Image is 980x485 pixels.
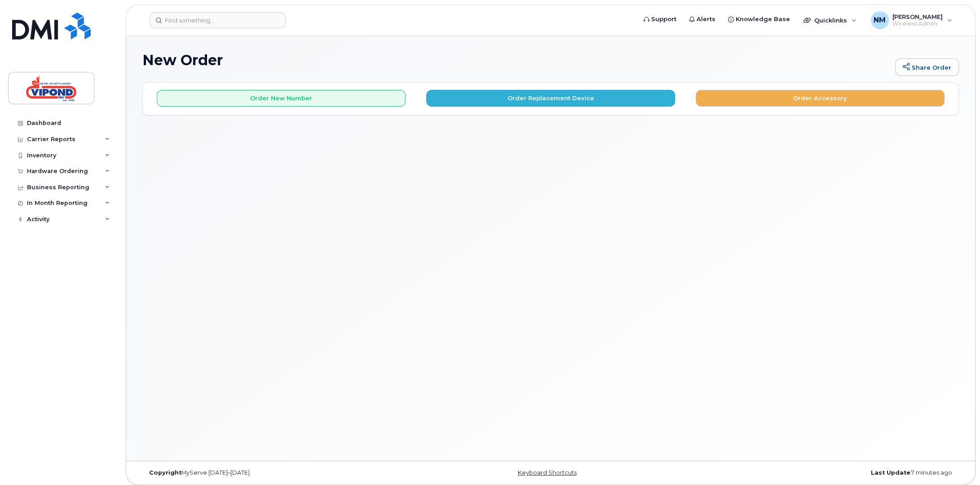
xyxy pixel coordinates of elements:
strong: Copyright [149,469,181,476]
button: Order Replacement Device [426,90,675,107]
button: Order Accessory [696,90,945,107]
strong: Last Update [871,469,910,476]
div: 7 minutes ago [687,469,959,476]
a: Share Order [895,58,959,76]
div: MyServe [DATE]–[DATE] [142,469,415,476]
button: Order New Number [157,90,406,107]
h1: New Order [142,52,891,68]
a: Keyboard Shortcuts [517,469,576,476]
